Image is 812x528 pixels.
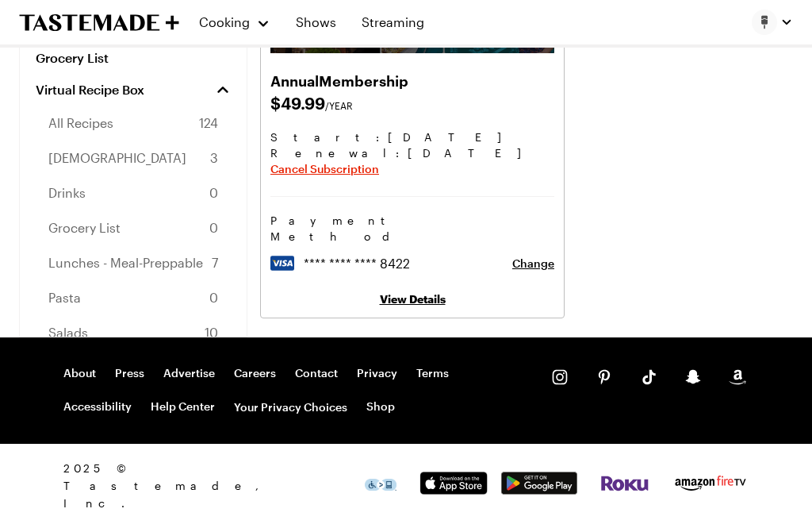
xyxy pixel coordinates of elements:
a: To Tastemade Home Page [19,13,179,32]
span: 0 [209,183,218,202]
span: 10 [205,323,218,342]
a: Virtual Recipe Box [20,74,247,106]
span: 7 [212,253,218,272]
a: This icon serves as a link to download the Level Access assistive technology app for individuals ... [365,478,396,493]
a: Terms [416,366,449,380]
a: Salads10 [20,315,247,350]
a: Contact [295,366,338,380]
span: Start: [DATE] [270,129,554,145]
span: 3 [210,148,218,168]
img: Profile picture [752,10,777,35]
span: 0 [209,218,218,237]
a: View Details [380,292,446,306]
h3: Payment Method [270,213,554,245]
img: App Store [416,472,492,495]
button: Your Privacy Choices [234,399,347,415]
button: Cancel Subscription [270,161,379,177]
span: Virtual Recipe Box [36,82,144,98]
a: Advertise [163,366,215,380]
span: Pasta [48,288,81,307]
a: Grocery List [20,42,247,74]
a: Roku [599,479,650,494]
a: Accessibility [63,399,132,415]
span: 124 [199,114,218,133]
a: Help Center [151,399,215,415]
span: [DEMOGRAPHIC_DATA] [48,148,186,168]
h2: Annual Membership [270,69,554,91]
a: Google Play [501,482,577,497]
a: Lunches - Meal-Preppable7 [20,245,247,280]
a: Pasta0 [20,280,247,315]
img: Amazon Fire TV [672,472,749,494]
span: Grocery List [48,218,121,237]
a: [DEMOGRAPHIC_DATA]3 [20,141,247,175]
a: Privacy [357,366,397,380]
a: Careers [234,366,276,380]
a: All Recipes124 [20,106,247,141]
a: Grocery List0 [20,210,247,245]
span: Drinks [48,183,86,202]
span: Lunches - Meal-Preppable [48,253,203,272]
img: visa logo [270,256,294,271]
span: $ 49.99 [270,91,554,114]
span: 2025 © Tastemade, Inc. [63,460,365,512]
img: Google Play [501,472,577,495]
a: Drinks0 [20,175,247,210]
span: Cooking [199,14,250,29]
a: Amazon Fire TV [672,481,749,496]
a: Press [115,366,144,380]
nav: Footer [63,366,520,415]
span: Renewal : [DATE] [270,145,554,161]
button: Cooking [198,3,270,41]
a: App Store [416,482,492,497]
a: Shop [366,399,395,415]
button: Change [512,256,554,272]
img: Roku [599,476,650,491]
span: All Recipes [48,114,113,133]
img: This icon serves as a link to download the Level Access assistive technology app for individuals ... [365,479,396,491]
span: 0 [209,288,218,307]
button: Profile picture [752,10,793,35]
a: About [63,366,96,380]
span: Salads [48,323,88,342]
span: /YEAR [325,100,353,111]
